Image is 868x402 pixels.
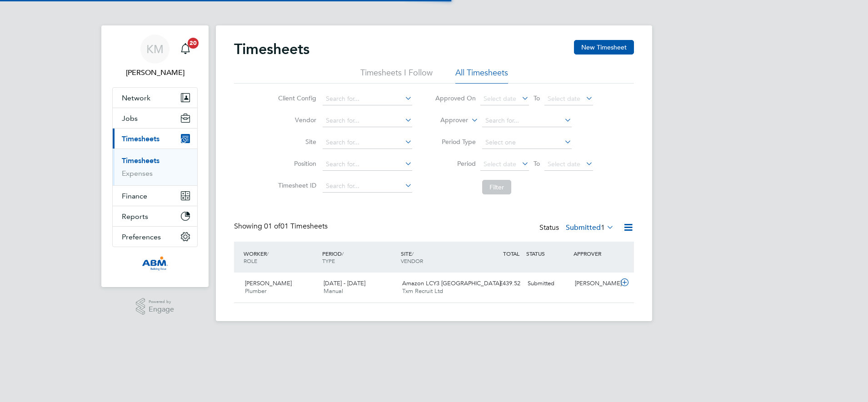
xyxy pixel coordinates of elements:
li: Timesheets I Follow [360,67,433,84]
button: New Timesheet [574,40,634,55]
div: Status [539,222,616,234]
span: Txm Recruit Ltd [402,287,443,295]
input: Search for... [323,158,412,171]
span: Select date [484,160,516,168]
span: Finance [122,192,147,200]
label: Vendor [275,116,316,124]
button: Reports [113,206,197,226]
span: [DATE] - [DATE] [324,279,365,287]
button: Jobs [113,108,197,128]
span: 01 Timesheets [264,222,328,231]
span: Preferences [122,233,161,241]
span: Reports [122,212,148,221]
input: Search for... [323,114,412,127]
label: Site [275,138,316,146]
span: 20 [188,38,199,49]
span: To [531,158,543,169]
h2: Timesheets [234,40,309,58]
label: Period [435,159,476,168]
div: Showing [234,222,329,231]
span: KM [146,43,164,55]
span: Select date [484,94,516,103]
button: Preferences [113,227,197,247]
a: 20 [176,35,195,64]
label: Submitted [566,223,614,232]
a: Expenses [122,169,153,178]
span: / [412,250,414,257]
span: ROLE [244,257,257,264]
label: Approved On [435,94,476,102]
span: 1 [601,223,605,232]
span: Engage [149,306,174,313]
span: / [267,250,269,257]
span: 01 of [264,222,280,231]
span: Karen Mcgovern [112,67,198,78]
span: VENDOR [401,257,423,264]
button: Network [113,88,197,108]
a: Timesheets [122,156,160,165]
button: Filter [482,180,511,194]
a: Go to home page [112,256,198,271]
span: Network [122,94,150,102]
span: [PERSON_NAME] [245,279,292,287]
span: TYPE [322,257,335,264]
input: Select one [482,136,572,149]
nav: Main navigation [101,25,209,287]
div: WORKER [241,245,320,269]
span: Jobs [122,114,138,123]
button: Finance [113,186,197,206]
a: Powered byEngage [136,298,175,315]
label: Period Type [435,138,476,146]
span: TOTAL [503,250,519,257]
span: Amazon LCY3 [GEOGRAPHIC_DATA] [402,279,501,287]
span: / [342,250,344,257]
input: Search for... [323,93,412,105]
label: Approver [427,116,468,125]
input: Search for... [482,114,572,127]
label: Client Config [275,94,316,102]
span: To [531,92,543,104]
input: Search for... [323,136,412,149]
span: Plumber [245,287,266,295]
div: STATUS [524,245,571,262]
div: [PERSON_NAME] [571,276,619,291]
span: Powered by [149,298,174,306]
div: £439.52 [477,276,524,291]
span: Select date [548,160,580,168]
div: PERIOD [320,245,399,269]
button: Timesheets [113,129,197,149]
li: All Timesheets [455,67,508,84]
div: SITE [399,245,477,269]
div: Timesheets [113,149,197,185]
label: Position [275,159,316,168]
input: Search for... [323,180,412,193]
a: KM[PERSON_NAME] [112,35,198,78]
span: Manual [324,287,343,295]
div: Submitted [524,276,571,291]
div: APPROVER [571,245,619,262]
label: Timesheet ID [275,181,316,189]
span: Select date [548,94,580,103]
span: Timesheets [122,134,160,143]
img: abm-technical-logo-retina.png [142,256,168,271]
